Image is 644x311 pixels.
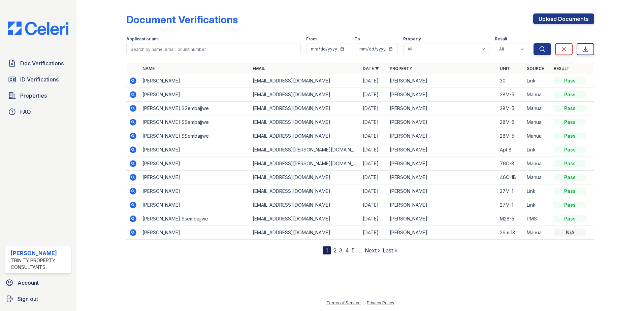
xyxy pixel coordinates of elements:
[140,115,250,129] td: [PERSON_NAME] SSembajjwe
[18,279,39,287] span: Account
[387,184,497,198] td: [PERSON_NAME]
[360,143,387,157] td: [DATE]
[5,89,71,102] a: Properties
[360,184,387,198] td: [DATE]
[20,92,47,100] span: Properties
[524,171,551,184] td: Manual
[250,115,360,129] td: [EMAIL_ADDRESS][DOMAIN_NAME]
[250,129,360,143] td: [EMAIL_ADDRESS][DOMAIN_NAME]
[250,184,360,198] td: [EMAIL_ADDRESS][DOMAIN_NAME]
[387,129,497,143] td: [PERSON_NAME]
[323,246,331,254] div: 1
[250,226,360,240] td: [EMAIL_ADDRESS][DOMAIN_NAME]
[250,143,360,157] td: [EMAIL_ADDRESS][PERSON_NAME][DOMAIN_NAME]
[497,226,524,240] td: 26m 13
[524,198,551,212] td: Link
[387,198,497,212] td: [PERSON_NAME]
[250,88,360,102] td: [EMAIL_ADDRESS][DOMAIN_NAME]
[497,157,524,171] td: 76C-8
[360,74,387,88] td: [DATE]
[387,212,497,226] td: [PERSON_NAME]
[140,143,250,157] td: [PERSON_NAME]
[5,105,71,118] a: FAQ
[355,36,360,42] label: To
[250,102,360,115] td: [EMAIL_ADDRESS][DOMAIN_NAME]
[250,157,360,171] td: [EMAIL_ADDRESS][PERSON_NAME][DOMAIN_NAME]
[497,74,524,88] td: 30
[250,171,360,184] td: [EMAIL_ADDRESS][DOMAIN_NAME]
[554,174,586,181] div: Pass
[20,108,31,116] span: FAQ
[126,43,301,55] input: Search by name, email, or unit number
[387,171,497,184] td: [PERSON_NAME]
[383,247,397,254] a: Last »
[250,212,360,226] td: [EMAIL_ADDRESS][DOMAIN_NAME]
[345,247,349,254] a: 4
[497,143,524,157] td: Apt 8
[497,198,524,212] td: 27M-1
[524,143,551,157] td: Link
[524,115,551,129] td: Manual
[360,88,387,102] td: [DATE]
[363,66,379,71] a: Date ▼
[5,57,71,70] a: Doc Verifications
[365,247,380,254] a: Next ›
[142,66,155,71] a: Name
[554,188,586,195] div: Pass
[363,300,364,305] div: |
[352,247,355,254] a: 5
[20,75,59,83] span: ID Verifications
[326,300,361,305] a: Terms of Service
[387,143,497,157] td: [PERSON_NAME]
[357,246,362,254] span: …
[554,229,586,236] div: N/A
[554,160,586,167] div: Pass
[367,300,394,305] a: Privacy Policy
[360,226,387,240] td: [DATE]
[333,247,336,254] a: 2
[387,115,497,129] td: [PERSON_NAME]
[497,184,524,198] td: 27M-1
[250,74,360,88] td: [EMAIL_ADDRESS][DOMAIN_NAME]
[11,249,68,257] div: [PERSON_NAME]
[497,115,524,129] td: 28M-5
[3,292,74,306] a: Sign out
[500,66,510,71] a: Unit
[18,295,38,303] span: Sign out
[126,36,159,42] label: Applicant or unit
[20,59,64,67] span: Doc Verifications
[360,198,387,212] td: [DATE]
[339,247,343,254] a: 3
[495,36,507,42] label: Result
[524,88,551,102] td: Manual
[360,102,387,115] td: [DATE]
[497,102,524,115] td: 28M-5
[140,226,250,240] td: [PERSON_NAME]
[554,66,570,71] a: Result
[140,129,250,143] td: [PERSON_NAME] SSembajjwe
[140,157,250,171] td: [PERSON_NAME]
[554,202,586,208] div: Pass
[524,74,551,88] td: Link
[3,276,74,289] a: Account
[497,129,524,143] td: 28M-5
[497,212,524,226] td: M28-5
[360,212,387,226] td: [DATE]
[387,226,497,240] td: [PERSON_NAME]
[554,146,586,153] div: Pass
[524,184,551,198] td: Link
[554,215,586,222] div: Pass
[5,73,71,86] a: ID Verifications
[527,66,544,71] a: Source
[524,157,551,171] td: Manual
[533,13,594,24] a: Upload Documents
[554,133,586,139] div: Pass
[126,13,238,26] div: Document Verifications
[403,36,421,42] label: Property
[390,66,412,71] a: Property
[387,74,497,88] td: [PERSON_NAME]
[140,74,250,88] td: [PERSON_NAME]
[250,198,360,212] td: [EMAIL_ADDRESS][DOMAIN_NAME]
[524,212,551,226] td: PMS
